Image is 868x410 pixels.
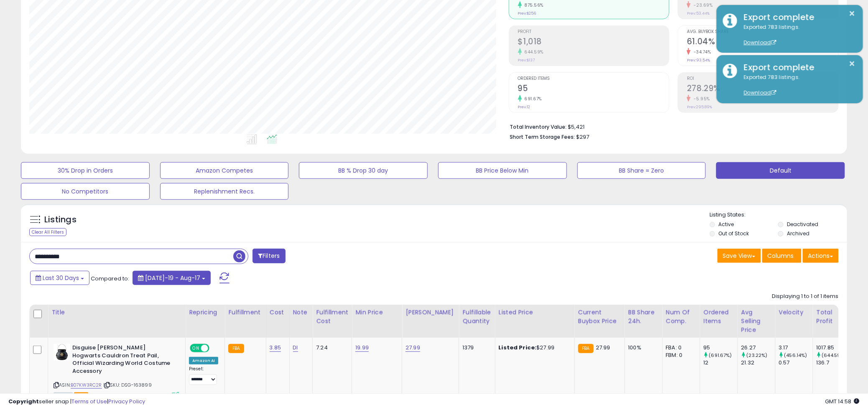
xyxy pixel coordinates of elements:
span: ROI [687,76,838,81]
div: Export complete [738,11,857,23]
span: 27.99 [596,344,610,351]
div: Fulfillment [228,308,262,317]
div: Cost [270,308,286,317]
div: Listed Price [499,308,571,317]
img: 410yJXRZVzL._SL40_.jpg [54,344,70,361]
button: BB Share = Zero [577,162,706,179]
a: Download [744,89,776,96]
div: Preset: [189,366,218,385]
span: Columns [768,252,794,260]
span: Last 30 Days [43,274,79,282]
h2: 61.04% [687,37,838,48]
div: Avg Selling Price [741,308,772,334]
label: Archived [787,230,809,237]
label: Out of Stock [718,230,749,237]
button: Actions [803,249,839,263]
small: (23.22%) [747,352,768,359]
div: 136.7 [817,359,850,367]
div: Fulfillment Cost [316,308,348,326]
span: | SKU: DSG-163899 [103,382,152,388]
div: 0.57 [779,359,813,367]
div: 3.17 [779,344,813,351]
div: 21.32 [741,359,775,367]
button: Amazon Competes [160,162,289,179]
b: Disguise [PERSON_NAME] Hogwarts Cauldron Treat Pail, Official Wizarding World Costume Accessory [72,344,174,377]
div: Velocity [779,308,809,317]
span: Compared to: [91,275,129,283]
div: 12 [704,359,738,367]
small: 644.59% [522,49,544,55]
a: DI [293,344,298,352]
h2: 278.29% [687,84,838,95]
small: (691.67%) [709,352,732,359]
span: $297 [577,133,590,141]
small: (644.59%) [822,352,846,359]
div: Displaying 1 to 1 of 1 items [772,293,839,300]
div: Ordered Items [704,308,734,326]
span: Ordered Items [518,76,669,81]
a: 3.85 [270,344,281,352]
button: 30% Drop in Orders [21,162,150,179]
div: Clear All Filters [29,228,66,236]
div: 1017.85 [817,344,850,351]
strong: Copyright [8,397,39,405]
button: No Competitors [21,183,150,200]
h5: Listings [44,214,77,226]
small: 691.67% [522,96,542,102]
div: Note [293,308,309,317]
small: FBA [578,344,594,353]
button: Save View [717,249,761,263]
a: Terms of Use [71,397,107,405]
li: $5,421 [510,121,832,131]
a: 19.99 [355,344,369,352]
span: 2025-09-17 14:58 GMT [825,397,860,405]
div: Fulfillable Quantity [462,308,491,326]
a: Download [744,39,776,46]
div: Min Price [355,308,398,317]
div: FBM: 0 [666,351,694,359]
div: 26.27 [741,344,775,351]
div: [PERSON_NAME] [406,308,455,317]
button: Columns [762,249,802,263]
span: Profit [518,30,669,34]
div: Exported 783 listings. [738,74,857,97]
label: Active [718,221,734,228]
small: Prev: $137 [518,58,535,63]
label: Deactivated [787,221,818,228]
small: Prev: 53.44% [687,11,710,16]
small: -23.69% [691,2,713,8]
b: Short Term Storage Fees: [510,133,575,140]
a: B07KW3RC2R [71,382,102,389]
h2: 95 [518,84,669,95]
div: 100% [628,344,656,351]
h2: $1,018 [518,37,669,48]
div: Title [51,308,182,317]
button: × [849,59,856,69]
p: Listing States: [710,211,848,219]
button: × [849,8,856,19]
div: Export complete [738,61,857,74]
span: FBA [74,392,88,400]
div: 7.24 [316,344,345,351]
button: Default [716,162,845,179]
button: Last 30 Days [30,271,89,285]
small: Prev: 295.89% [687,104,712,110]
small: 875.56% [522,2,544,8]
small: Prev: 93.54% [687,58,710,63]
span: OFF [208,345,222,352]
div: FBA: 0 [666,344,694,351]
div: 1379 [462,344,488,351]
small: Prev: $256 [518,11,536,16]
div: Amazon AI [189,357,218,364]
div: Current Buybox Price [578,308,621,326]
div: Exported 783 listings. [738,23,857,47]
small: FBA [228,344,244,353]
b: Total Inventory Value: [510,123,567,130]
div: Num of Comp. [666,308,697,326]
div: Repricing [189,308,221,317]
button: [DATE]-19 - Aug-17 [133,271,211,285]
button: Filters [253,249,285,263]
small: -34.74% [691,49,711,55]
div: BB Share 24h. [628,308,659,326]
span: [DATE]-19 - Aug-17 [145,274,200,282]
